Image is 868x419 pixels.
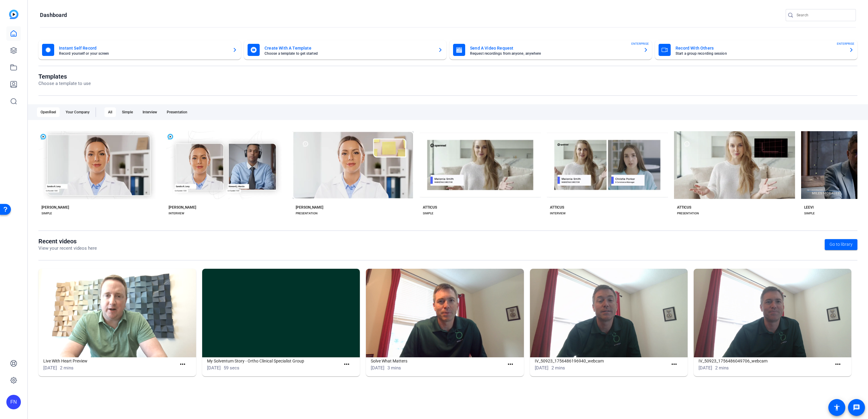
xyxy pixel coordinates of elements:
mat-card-subtitle: Start a group recording session [676,52,844,55]
div: FN [6,395,21,409]
div: ATTICUS [550,205,564,210]
mat-card-title: Create With A Template [265,44,433,52]
div: SIMPLE [804,211,815,216]
span: [DATE] [43,365,57,371]
div: ATTICUS [677,205,691,210]
span: [DATE] [699,365,712,371]
span: Go to library [830,241,853,248]
div: Simple [118,107,136,117]
mat-icon: more_horiz [507,361,514,368]
p: Choose a template to use [38,80,91,87]
span: [DATE] [535,365,548,371]
div: SIMPLE [423,211,433,216]
div: Interview [139,107,161,117]
img: My Solventum Story - Ortho Clinical Specialist Group [202,269,360,357]
mat-card-subtitle: Choose a template to get started [265,52,433,55]
h1: Templates [38,73,91,80]
mat-icon: more_horiz [834,361,842,368]
img: Live With Heart Preview [38,269,196,357]
div: [PERSON_NAME] [296,205,323,210]
a: Go to library [825,239,857,250]
div: LEEVI [804,205,814,210]
div: ATTICUS [423,205,437,210]
mat-card-title: Send A Video Request [470,44,639,52]
div: OpenReel [37,107,60,117]
div: Your Company [62,107,93,117]
mat-icon: more_horiz [343,361,350,368]
span: ENTERPRISE [631,41,649,46]
span: [DATE] [371,365,384,371]
h1: Solve What Matters [371,357,504,365]
button: Create With A TemplateChoose a template to get started [244,40,446,60]
span: 2 mins [551,365,565,371]
mat-card-title: Instant Self Record [59,44,228,52]
h1: Dashboard [40,11,67,19]
p: View your recent videos here [38,245,97,252]
input: Search [797,11,851,19]
button: Record With OthersStart a group recording sessionENTERPRISE [655,40,857,60]
div: [PERSON_NAME] [169,205,196,210]
span: 3 mins [387,365,401,371]
div: PRESENTATION [296,211,317,216]
img: IV_50923_1756486196940_webcam [530,269,688,357]
h1: IV_50923_1756486196940_webcam [535,357,668,365]
div: SIMPLE [41,211,52,216]
mat-card-subtitle: Record yourself or your screen [59,52,228,55]
mat-icon: accessibility [833,404,840,411]
button: Instant Self RecordRecord yourself or your screen [38,40,241,60]
h1: Live With Heart Preview [43,357,176,365]
div: INTERVIEW [550,211,566,216]
div: All [104,107,116,117]
mat-icon: more_horiz [670,361,678,368]
span: 2 mins [715,365,729,371]
button: Send A Video RequestRequest recordings from anyone, anywhereENTERPRISE [449,40,652,60]
img: Solve What Matters [366,269,524,357]
mat-card-title: Record With Others [676,44,844,52]
span: 2 mins [60,365,74,371]
h1: Recent videos [38,238,97,245]
div: [PERSON_NAME] [41,205,69,210]
mat-icon: more_horiz [179,361,186,368]
span: [DATE] [207,365,221,371]
img: blue-gradient.svg [9,10,18,19]
span: 59 secs [224,365,239,371]
h1: IV_50923_1756486049706_webcam [699,357,832,365]
mat-icon: message [853,404,860,411]
h1: My Solventum Story - Ortho Clinical Specialist Group [207,357,340,365]
div: Presentation [163,107,191,117]
div: PRESENTATION [677,211,699,216]
span: ENTERPRISE [837,41,854,46]
img: IV_50923_1756486049706_webcam [694,269,851,357]
mat-card-subtitle: Request recordings from anyone, anywhere [470,52,639,55]
div: INTERVIEW [169,211,184,216]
